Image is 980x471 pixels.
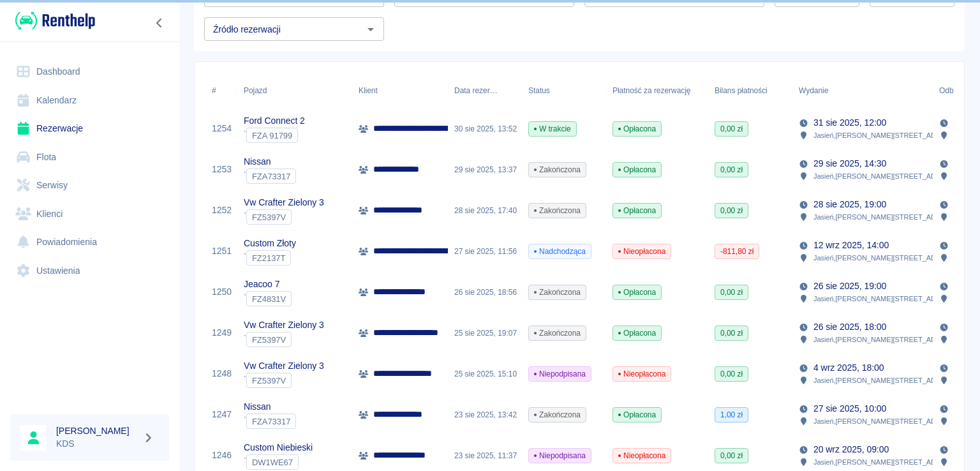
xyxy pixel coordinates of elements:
[813,361,884,375] p: 4 wrz 2025, 18:00
[244,318,324,332] p: Vw Crafter Zielony 3
[529,287,586,298] span: Zakończona
[247,172,295,181] span: FZA73317
[244,278,292,291] p: Jeacoo 7
[613,246,671,257] span: Nieopłacona
[212,204,232,217] a: 1252
[247,294,291,304] span: FZ4831V
[813,293,962,304] p: Jasień , [PERSON_NAME][STREET_ADDRESS]
[828,82,846,100] button: Sort
[244,168,296,184] div: `
[448,272,522,313] div: 26 sie 2025, 18:56
[715,205,748,216] span: 0,00 zł
[529,450,591,461] span: Niepodpisana
[813,252,962,264] p: Jasień , [PERSON_NAME][STREET_ADDRESS]
[212,408,232,421] a: 1247
[244,454,313,470] div: `
[708,73,792,108] div: Bilans płatności
[613,123,661,135] span: Opłacona
[244,373,324,388] div: `
[212,285,232,299] a: 1250
[247,335,291,345] span: FZ5397V
[454,73,498,108] div: Data rezerwacji
[715,73,768,108] div: Bilans płatności
[448,149,522,190] div: 29 sie 2025, 13:37
[612,73,691,108] div: Płatność za rezerwację
[237,73,352,108] div: Pojazd
[244,237,296,250] p: Custom Złoty
[244,128,305,143] div: `
[10,57,169,86] a: Dashboard
[799,73,828,108] div: Wydanie
[529,368,591,380] span: Niepodpisana
[448,354,522,394] div: 25 sie 2025, 15:10
[813,280,886,293] p: 26 sie 2025, 19:00
[212,326,232,340] a: 1249
[813,211,962,223] p: Jasień , [PERSON_NAME][STREET_ADDRESS]
[813,116,886,130] p: 31 sie 2025, 12:00
[244,400,296,414] p: Nissan
[352,73,448,108] div: Klient
[813,334,962,345] p: Jasień , [PERSON_NAME][STREET_ADDRESS]
[813,157,886,170] p: 29 sie 2025, 14:30
[613,205,661,216] span: Opłacona
[10,171,169,200] a: Serwisy
[359,73,378,108] div: Klient
[529,327,586,339] span: Zakończona
[10,86,169,115] a: Kalendarz
[813,375,962,386] p: Jasień , [PERSON_NAME][STREET_ADDRESS]
[715,123,748,135] span: 0,00 zł
[244,114,305,128] p: Ford Connect 2
[362,20,380,38] button: Otwórz
[244,250,296,265] div: `
[448,231,522,272] div: 27 sie 2025, 11:56
[715,327,748,339] span: 0,00 zł
[15,10,95,31] img: Renthelp logo
[498,82,516,100] button: Sort
[613,287,661,298] span: Opłacona
[244,196,324,209] p: Vw Crafter Zielony 3
[244,441,313,454] p: Custom Niebieski
[244,291,292,306] div: `
[613,368,671,380] span: Nieopłacona
[212,122,232,135] a: 1254
[522,73,606,108] div: Status
[212,163,232,176] a: 1253
[244,209,324,225] div: `
[529,409,586,421] span: Zakończona
[10,114,169,143] a: Rezerwacje
[813,456,962,468] p: Jasień , [PERSON_NAME][STREET_ADDRESS]
[939,73,962,108] div: Odbiór
[813,239,889,252] p: 12 wrz 2025, 14:00
[247,253,290,263] span: FZ2137T
[813,415,962,427] p: Jasień , [PERSON_NAME][STREET_ADDRESS]
[715,450,748,461] span: 0,00 zł
[606,73,708,108] div: Płatność za rezerwację
[56,424,138,437] h6: [PERSON_NAME]
[247,417,295,426] span: FZA73317
[212,367,232,380] a: 1248
[448,394,522,435] div: 23 sie 2025, 13:42
[244,155,296,168] p: Nissan
[529,164,586,176] span: Zakończona
[448,313,522,354] div: 25 sie 2025, 19:07
[10,200,169,228] a: Klienci
[715,368,748,380] span: 0,00 zł
[150,15,169,31] button: Zwiń nawigację
[528,73,550,108] div: Status
[244,359,324,373] p: Vw Crafter Zielony 3
[244,414,296,429] div: `
[247,213,291,222] span: FZ5397V
[529,246,591,257] span: Nadchodząca
[813,130,962,141] p: Jasień , [PERSON_NAME][STREET_ADDRESS]
[792,73,933,108] div: Wydanie
[529,205,586,216] span: Zakończona
[247,458,298,467] span: DW1WE67
[813,443,889,456] p: 20 wrz 2025, 09:00
[813,170,962,182] p: Jasień , [PERSON_NAME][STREET_ADDRESS]
[10,257,169,285] a: Ustawienia
[715,287,748,298] span: 0,00 zł
[613,409,661,421] span: Opłacona
[529,123,576,135] span: W trakcie
[813,320,886,334] p: 26 sie 2025, 18:00
[10,10,95,31] a: Renthelp logo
